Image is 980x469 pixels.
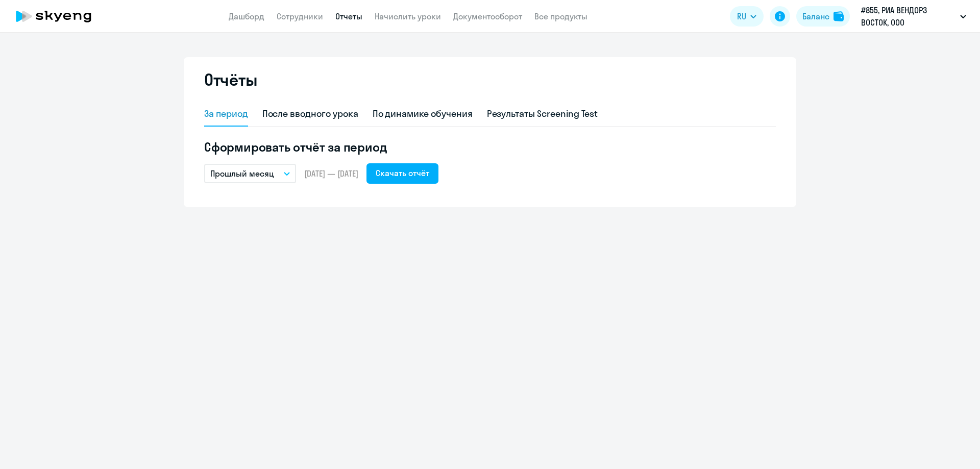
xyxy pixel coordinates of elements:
p: #855, РИА ВЕНДОРЗ ВОСТОК, ООО [861,4,956,29]
img: balance [834,11,844,21]
h5: Сформировать отчёт за период [204,139,776,155]
div: После вводного урока [262,107,358,120]
a: Документооборот [453,11,522,21]
button: RU [730,6,764,27]
span: RU [737,10,746,22]
a: Сотрудники [277,11,323,21]
div: По динамике обучения [373,107,473,120]
a: Все продукты [534,11,587,21]
div: Скачать отчёт [376,167,429,179]
a: Дашборд [229,11,264,21]
span: [DATE] — [DATE] [304,168,358,179]
button: Скачать отчёт [366,163,438,184]
button: #855, РИА ВЕНДОРЗ ВОСТОК, ООО [856,4,971,29]
div: За период [204,107,248,120]
button: Прошлый месяц [204,164,296,183]
button: Балансbalance [796,6,850,27]
div: Баланс [802,10,829,22]
p: Прошлый месяц [210,167,274,180]
h2: Отчёты [204,69,257,90]
div: Результаты Screening Test [487,107,598,120]
a: Начислить уроки [375,11,441,21]
a: Отчеты [335,11,362,21]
